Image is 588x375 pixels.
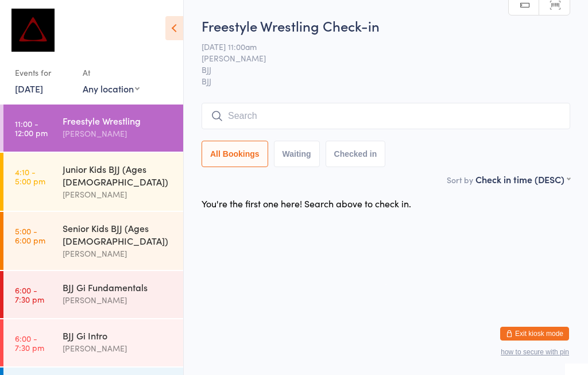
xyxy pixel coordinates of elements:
[63,293,173,307] div: [PERSON_NAME]
[202,197,411,210] div: You're the first one here! Search above to check in.
[202,64,552,75] span: BJJ
[447,174,473,185] label: Sort by
[63,342,173,355] div: [PERSON_NAME]
[15,119,48,137] time: 11:00 - 12:00 pm
[15,167,45,185] time: 4:10 - 5:00 pm
[63,222,173,247] div: Senior Kids BJJ (Ages [DEMOGRAPHIC_DATA])
[15,63,71,82] div: Events for
[274,141,320,167] button: Waiting
[83,82,140,95] div: Any location
[202,141,268,167] button: All Bookings
[63,163,173,188] div: Junior Kids BJJ (Ages [DEMOGRAPHIC_DATA])
[202,75,570,87] span: BJJ
[63,114,173,127] div: Freestyle Wrestling
[500,327,569,341] button: Exit kiosk mode
[63,281,173,293] div: BJJ Gi Fundamentals
[11,9,55,52] img: Dominance MMA Thomastown
[202,16,570,35] h2: Freestyle Wrestling Check-in
[15,82,43,95] a: [DATE]
[501,348,569,356] button: how to secure with pin
[202,103,570,129] input: Search
[3,212,183,270] a: 5:00 -6:00 pmSenior Kids BJJ (Ages [DEMOGRAPHIC_DATA])[PERSON_NAME]
[63,329,173,342] div: BJJ Gi Intro
[15,285,44,304] time: 6:00 - 7:30 pm
[83,63,140,82] div: At
[3,105,183,152] a: 11:00 -12:00 pmFreestyle Wrestling[PERSON_NAME]
[202,52,552,64] span: [PERSON_NAME]
[15,226,45,245] time: 5:00 - 6:00 pm
[63,127,173,140] div: [PERSON_NAME]
[63,188,173,201] div: [PERSON_NAME]
[3,153,183,211] a: 4:10 -5:00 pmJunior Kids BJJ (Ages [DEMOGRAPHIC_DATA])[PERSON_NAME]
[202,41,552,52] span: [DATE] 11:00am
[3,319,183,366] a: 6:00 -7:30 pmBJJ Gi Intro[PERSON_NAME]
[475,173,570,185] div: Check in time (DESC)
[63,247,173,260] div: [PERSON_NAME]
[326,141,386,167] button: Checked in
[3,271,183,318] a: 6:00 -7:30 pmBJJ Gi Fundamentals[PERSON_NAME]
[15,334,44,352] time: 6:00 - 7:30 pm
